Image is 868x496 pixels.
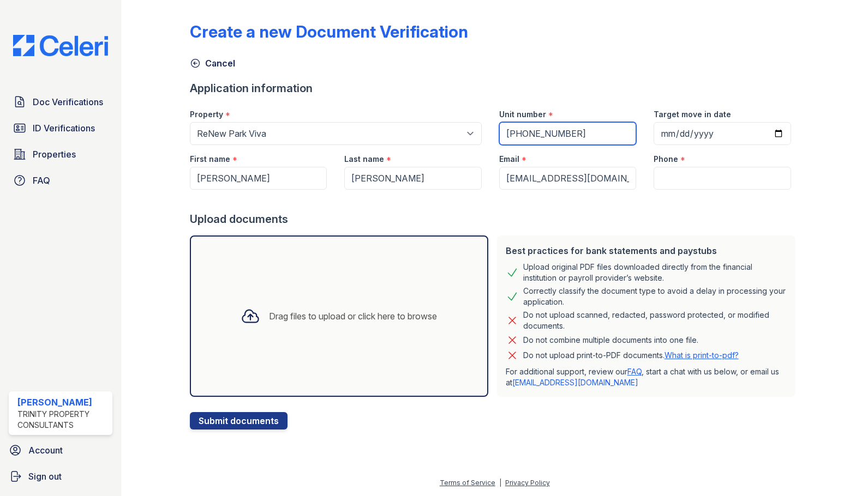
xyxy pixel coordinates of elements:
[33,148,76,161] span: Properties
[33,122,95,135] span: ID Verifications
[523,310,787,331] div: Do not upload scanned, redacted, password protected, or modified documents.
[506,244,787,257] div: Best practices for bank statements and paystubs
[190,109,223,120] label: Property
[627,367,642,376] a: FAQ
[28,444,63,457] span: Account
[440,479,495,487] a: Terms of Service
[17,409,108,431] div: Trinity Property Consultants
[499,109,546,120] label: Unit number
[523,262,787,283] div: Upload original PDF files downloaded directly from the financial institution or payroll provider’...
[512,378,638,387] a: [EMAIL_ADDRESS][DOMAIN_NAME]
[9,117,112,139] a: ID Verifications
[269,310,437,323] div: Drag files to upload or click here to browse
[523,334,698,347] div: Do not combine multiple documents into one file.
[17,396,108,409] div: [PERSON_NAME]
[4,465,117,487] a: Sign out
[4,35,117,56] img: CE_Logo_Blue-a8612792a0a2168367f1c8372b55b34899dd931a85d93a1a3d3e32e68fde9ad4.png
[190,57,235,70] a: Cancel
[190,211,800,227] div: Upload documents
[499,154,519,165] label: Email
[506,366,787,388] p: For additional support, review our , start a chat with us below, or email us at
[9,143,112,165] a: Properties
[190,81,800,96] div: Application information
[499,479,501,487] div: |
[190,412,288,430] button: Submit documents
[654,154,678,165] label: Phone
[523,286,787,307] div: Correctly classify the document type to avoid a delay in processing your application.
[33,174,50,187] span: FAQ
[33,95,103,108] span: Doc Verifications
[9,91,112,113] a: Doc Verifications
[654,109,731,120] label: Target move in date
[344,154,384,165] label: Last name
[665,350,739,360] a: What is print-to-pdf?
[523,350,739,361] p: Do not upload print-to-PDF documents.
[28,470,62,483] span: Sign out
[190,154,230,165] label: First name
[4,439,117,461] a: Account
[190,22,468,41] div: Create a new Document Verification
[505,479,550,487] a: Privacy Policy
[9,170,112,191] a: FAQ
